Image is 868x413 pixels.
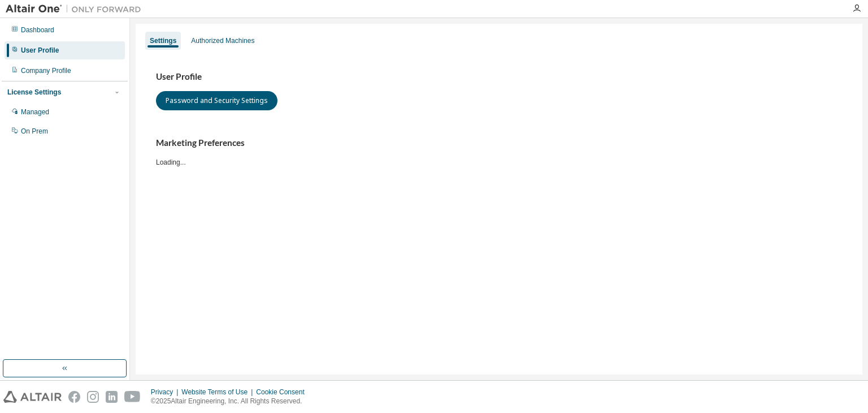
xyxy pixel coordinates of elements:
[181,388,256,397] div: Website Terms of Use
[150,36,176,45] div: Settings
[156,71,842,83] h3: User Profile
[21,66,71,75] div: Company Profile
[3,391,62,403] img: altair_logo.svg
[87,391,99,403] img: instagram.svg
[21,127,48,136] div: On Prem
[21,107,49,117] div: Managed
[151,397,311,406] p: © 2025 Altair Engineering, Inc. All Rights Reserved.
[21,25,54,35] div: Dashboard
[124,391,141,403] img: youtube.svg
[6,3,147,15] img: Altair One
[191,36,254,45] div: Authorized Machines
[106,391,118,403] img: linkedin.svg
[151,388,181,397] div: Privacy
[68,391,80,403] img: facebook.svg
[21,46,59,55] div: User Profile
[156,91,277,110] button: Password and Security Settings
[256,388,311,397] div: Cookie Consent
[156,137,842,149] h3: Marketing Preferences
[7,88,61,97] div: License Settings
[156,137,842,166] div: Loading...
